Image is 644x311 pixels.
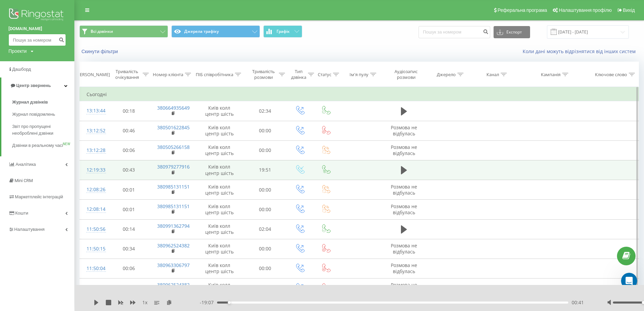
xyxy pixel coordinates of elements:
div: 11:50:56 [87,223,100,236]
span: Розмова не відбулась [391,282,417,294]
td: Київ колл центр шість [195,140,243,160]
td: 00:00 [243,140,287,160]
td: 00:16 [107,279,150,298]
a: 380963306797 [157,262,190,268]
span: Розмова не відбулась [391,262,417,274]
td: Київ колл центр шість [195,279,243,298]
iframe: Intercom live chat [621,273,637,289]
button: Джерела трафіку [171,25,260,38]
a: 380985131151 [157,183,190,190]
td: 00:34 [107,239,150,259]
span: Розмова не відбулась [391,242,417,255]
span: Центр звернень [16,83,51,88]
div: Accessibility label [228,301,230,304]
div: 12:08:14 [87,203,100,216]
span: Кошти [15,210,28,216]
span: Звіт про пропущені необроблені дзвінки [12,123,71,137]
span: Mini CRM [15,178,33,183]
button: Всі дзвінки [79,25,168,38]
span: Журнал повідомлень [12,111,55,118]
td: 00:01 [107,200,150,219]
div: Тип дзвінка [291,69,306,80]
span: - 19:07 [200,299,217,306]
td: 00:00 [243,259,287,278]
td: 00:00 [243,200,287,219]
div: 12:08:26 [87,183,100,196]
a: 380505266158 [157,144,190,150]
div: ПІБ співробітника [196,72,233,77]
div: Ім'я пулу [350,72,368,77]
a: 380664935649 [157,105,190,111]
td: 02:04 [243,219,287,239]
div: Тривалість очікування [113,69,141,80]
div: Ключове слово [595,72,627,77]
td: 00:06 [107,140,150,160]
td: 00:46 [107,121,150,140]
td: Київ колл центр шість [195,239,243,259]
td: Київ колл центр шість [195,121,243,140]
a: 380962524382 [157,282,190,288]
a: [DOMAIN_NAME] [8,25,66,32]
div: Проекти [8,48,27,54]
input: Пошук за номером [8,34,66,46]
div: 13:12:28 [87,144,100,157]
span: Дзвінки в реальному часі [12,142,63,149]
div: Статус [318,72,331,77]
td: 02:34 [243,101,287,121]
div: Номер клієнта [153,72,183,77]
a: Дзвінки в реальному часіNEW [12,139,74,152]
div: Кампанія [541,72,560,77]
td: 00:00 [243,239,287,259]
td: Київ колл центр шість [195,101,243,121]
span: Розмова не відбулась [391,203,417,216]
div: 13:13:44 [87,104,100,117]
div: Тривалість розмови [249,69,277,80]
a: 380991362794 [157,223,190,229]
td: Київ колл центр шість [195,180,243,200]
div: 13:12:52 [87,124,100,137]
div: 11:49:44 [87,282,100,295]
span: Налаштування профілю [559,7,612,13]
a: 380985131151 [157,203,190,209]
span: Маркетплейс інтеграцій [15,194,63,199]
span: Розмова не відбулась [391,183,417,196]
span: Всі дзвінки [91,29,113,34]
button: Експорт [494,26,530,38]
span: 1 x [142,299,147,306]
td: Київ колл центр шість [195,200,243,219]
a: Журнал повідомлень [12,108,74,120]
td: 19:51 [243,160,287,180]
input: Пошук за номером [419,26,490,38]
img: Ringostat logo [8,7,66,24]
span: Вихід [623,7,635,13]
td: 00:00 [243,121,287,140]
span: Налаштування [14,227,45,232]
a: 380979277916 [157,163,190,170]
td: 00:06 [107,259,150,278]
button: Графік [263,25,302,38]
td: 00:00 [243,180,287,200]
div: Аудіозапис розмови [389,69,423,80]
a: Журнал дзвінків [12,96,74,108]
a: 380962524382 [157,242,190,249]
a: Центр звернень [1,77,74,94]
a: Звіт про пропущені необроблені дзвінки [12,120,74,139]
td: 00:00 [243,279,287,298]
a: 380501622845 [157,124,190,131]
td: Київ колл центр шість [195,259,243,278]
span: Дашборд [12,67,31,72]
td: 00:18 [107,101,150,121]
td: 00:43 [107,160,150,180]
span: Розмова не відбулась [391,144,417,156]
div: Джерело [437,72,456,77]
span: Розмова не відбулась [391,124,417,137]
span: Графік [277,29,290,34]
div: Канал [486,72,499,77]
div: 11:50:15 [87,242,100,256]
td: 00:14 [107,219,150,239]
span: Аналiтика [16,162,36,167]
a: Коли дані можуть відрізнятися вiд інших систем [523,48,639,54]
div: 11:50:04 [87,262,100,275]
td: Сьогодні [80,88,639,101]
td: Київ колл центр шість [195,160,243,180]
